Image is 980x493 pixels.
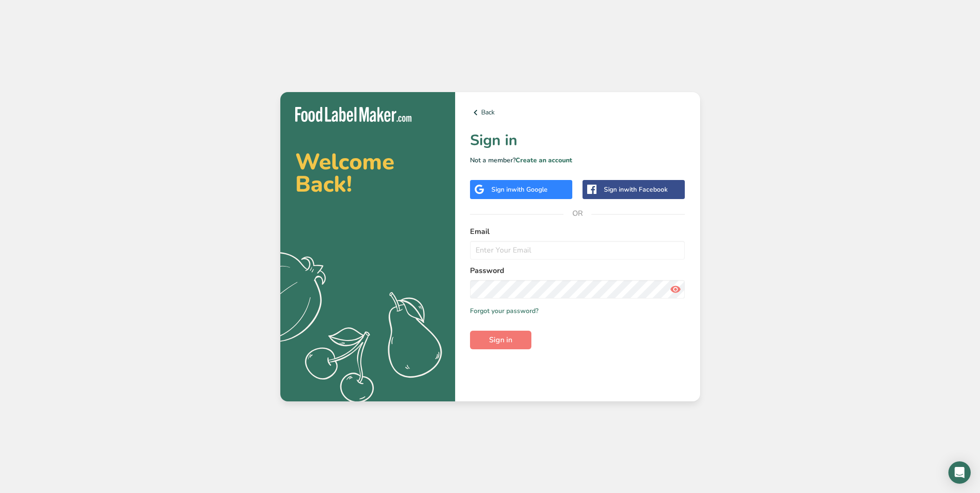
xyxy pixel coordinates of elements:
span: with Facebook [624,185,668,194]
span: with Google [511,185,548,194]
h2: Welcome Back! [295,151,440,195]
input: Enter Your Email [470,241,685,260]
a: Create an account [516,156,572,165]
button: Sign in [470,331,531,349]
div: Sign in [604,185,668,194]
p: Not a member? [470,155,685,165]
label: Email [470,226,685,237]
h1: Sign in [470,129,685,152]
a: Back [470,107,685,118]
span: Sign in [489,334,512,346]
img: Food Label Maker [295,107,411,122]
div: Open Intercom Messenger [948,461,971,484]
span: OR [563,200,591,227]
div: Sign in [491,185,548,194]
a: Forgot your password? [470,306,538,316]
label: Password [470,265,685,276]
